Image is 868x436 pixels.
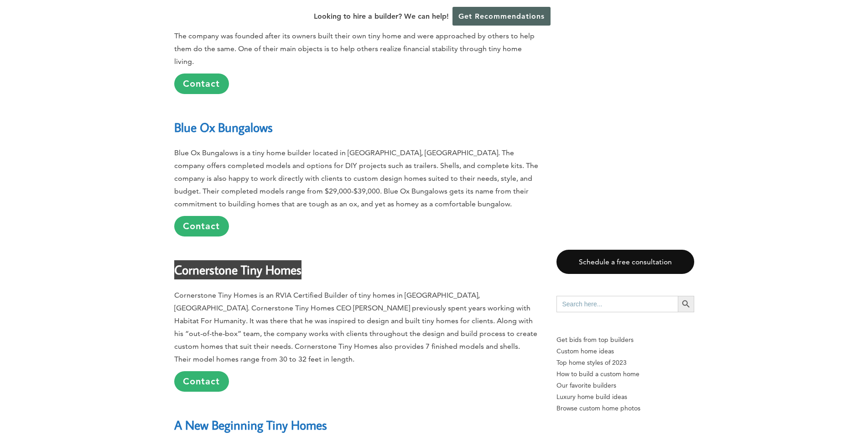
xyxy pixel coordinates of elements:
a: Get Recommendations [452,7,551,26]
svg: Search [681,299,691,309]
input: Search here... [556,296,678,312]
a: Top home styles of 2023 [556,357,694,368]
a: Cornerstone Tiny Homes [174,262,301,278]
a: Luxury home build ideas [556,391,694,403]
a: Our favorite builders [556,380,694,391]
a: Contact [174,216,229,236]
a: Schedule a free consultation [556,250,694,274]
p: Blue Ox Bungalows is a tiny home builder located in [GEOGRAPHIC_DATA], [GEOGRAPHIC_DATA]. The com... [174,147,538,236]
a: Blue Ox Bungalows [174,119,273,135]
a: Custom home ideas [556,346,694,357]
a: Browse custom home photos [556,403,694,414]
a: Contact [174,371,229,392]
a: A New Beginning Tiny Homes [174,417,327,433]
p: Cornerstone Tiny Homes is an RVIA Certified Builder of tiny homes in [GEOGRAPHIC_DATA], [GEOGRAPH... [174,289,538,392]
a: How to build a custom home [556,368,694,380]
a: Contact [174,74,229,94]
p: Get bids from top builders [556,334,694,346]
